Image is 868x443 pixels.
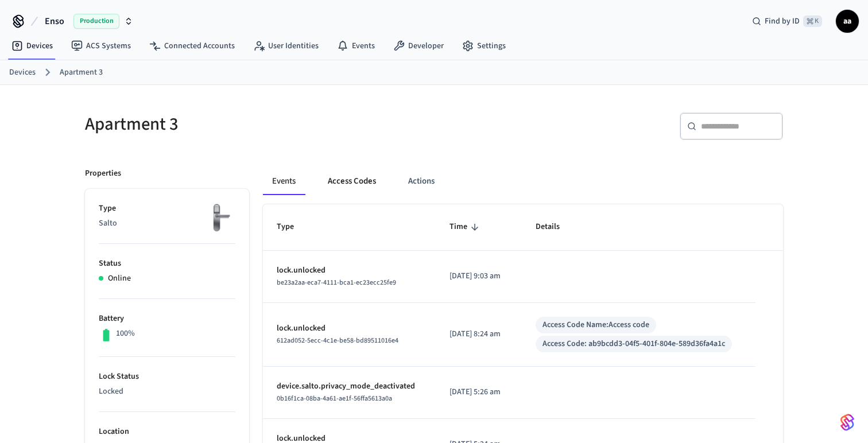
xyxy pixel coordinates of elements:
a: Devices [2,36,62,56]
span: aa [837,11,858,32]
span: Find by ID [765,15,800,27]
p: Location [99,426,235,438]
div: Access Code: ab9bcdd3-04f5-401f-804e-589d36fa4a1c [542,338,725,350]
p: [DATE] 9:03 am [449,270,508,282]
p: Lock Status [99,371,235,383]
a: Events [328,36,384,56]
a: Connected Accounts [140,36,244,56]
p: Online [108,273,131,285]
a: Devices [9,67,36,79]
img: SeamLogoGradient.69752ec5.svg [840,413,854,432]
p: 100% [116,328,135,340]
span: ⌘ K [803,15,822,27]
p: Salto [99,217,235,230]
p: Locked [99,386,235,398]
p: lock.unlocked [277,322,422,335]
h5: Apartment 3 [85,112,427,136]
p: [DATE] 8:24 am [449,328,508,340]
p: Battery [99,313,235,325]
span: Enso [45,14,64,28]
span: 612ad052-5ecc-4c1e-be58-bd89511016e4 [277,336,398,345]
a: User Identities [244,36,328,56]
div: Find by ID⌘ K [743,11,831,32]
p: Properties [85,168,121,180]
button: Actions [399,168,444,195]
span: Details [536,218,575,236]
button: aa [836,10,859,33]
img: salto_escutcheon_pin [207,203,235,233]
span: Time [449,218,482,236]
span: 0b16f1ca-08ba-4a61-ae1f-56ffa5613a0a [277,394,392,403]
a: Apartment 3 [60,67,103,79]
button: Events [263,168,305,195]
a: Settings [453,36,515,56]
button: Access Codes [319,168,385,195]
span: Production [73,14,119,29]
p: [DATE] 5:26 am [449,386,508,398]
a: ACS Systems [62,36,140,56]
p: lock.unlocked [277,265,422,277]
span: Type [277,218,309,236]
div: ant example [263,168,783,195]
a: Developer [384,36,453,56]
span: be23a2aa-eca7-4111-bca1-ec23ecc25fe9 [277,278,396,287]
p: Status [99,258,235,270]
p: Type [99,203,235,215]
p: device.salto.privacy_mode_deactivated [277,380,422,393]
div: Access Code Name: Access code [542,319,649,331]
